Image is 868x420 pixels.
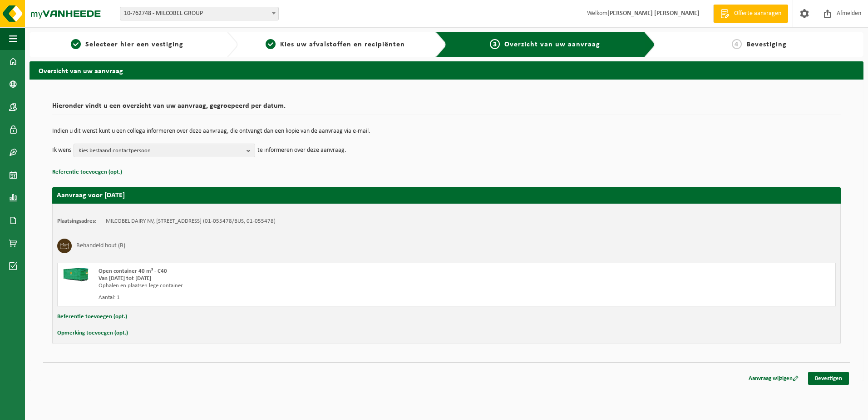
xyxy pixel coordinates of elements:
[57,218,97,224] strong: Plaatsingsadres:
[713,5,788,23] a: Offerte aanvragen
[52,144,71,157] p: Ik wens
[280,41,405,48] span: Kies uw afvalstoffen en recipiënten
[85,41,183,48] span: Selecteer hier een vestiging
[607,10,700,17] strong: [PERSON_NAME] [PERSON_NAME]
[57,192,125,199] strong: Aanvraag voor [DATE]
[99,282,483,290] div: Ophalen en plaatsen lege container
[106,218,276,225] td: MILCOBEL DAIRY NV, [STREET_ADDRESS] (01-055478/BUS, 01-055478)
[99,268,167,274] span: Open container 40 m³ - C40
[34,39,220,50] a: 1Selecteer hier een vestiging
[808,372,849,385] a: Bevestigen
[746,41,787,48] span: Bevestiging
[504,41,600,48] span: Overzicht van uw aanvraag
[62,268,89,281] img: HK-XC-40-GN-00.png
[76,239,125,253] h3: Behandeld hout (B)
[490,39,500,49] span: 3
[30,61,863,79] h2: Overzicht van uw aanvraag
[57,311,127,323] button: Referentie toevoegen (opt.)
[99,294,483,301] div: Aantal: 1
[732,39,742,49] span: 4
[120,7,278,20] span: 10-762748 - MILCOBEL GROUP
[74,144,255,157] button: Kies bestaand contactpersoon
[52,128,841,135] p: Indien u dit wenst kunt u een collega informeren over deze aanvraag, die ontvangt dan een kopie v...
[71,39,81,49] span: 1
[732,9,784,18] span: Offerte aanvragen
[120,7,279,20] span: 10-762748 - MILCOBEL GROUP
[742,372,805,385] a: Aanvraag wijzigen
[52,102,841,115] h2: Hieronder vindt u een overzicht van uw aanvraag, gegroepeerd per datum.
[79,144,243,158] span: Kies bestaand contactpersoon
[99,275,151,281] strong: Van [DATE] tot [DATE]
[257,144,346,157] p: te informeren over deze aanvraag.
[52,166,122,178] button: Referentie toevoegen (opt.)
[242,39,428,50] a: 2Kies uw afvalstoffen en recipiënten
[266,39,276,49] span: 2
[57,327,128,339] button: Opmerking toevoegen (opt.)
